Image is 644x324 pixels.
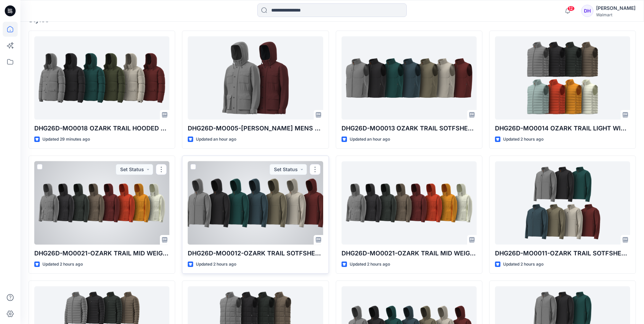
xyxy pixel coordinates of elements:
p: Updated 2 hours ago [503,261,544,268]
p: DHG26D-MO0011-OZARK TRAIL SOTFSHELL HOODED JACKET [495,249,630,258]
p: DHG26D-MO0018 OZARK TRAIL HOODED PUFFER JACKET OPT 1 [34,124,169,133]
p: Updated 2 hours ago [503,136,544,143]
p: Updated an hour ago [196,136,236,143]
a: DHG26D-MO0021-OZARK TRAIL MID WEIGHT JACKET [342,161,477,245]
p: DHG26D-MO0013 OZARK TRAIL SOTFSHELL VEST [342,124,477,133]
p: DHG26D-MO0012-OZARK TRAIL SOTFSHELL HOODED JACKET [188,249,323,258]
p: DHG26D-MO0014 OZARK TRAIL LIGHT WIGHT PUFFER VEST OPT 1 [495,124,630,133]
p: Updated 29 minutes ago [42,136,90,143]
a: DHG26D-MO0021-OZARK TRAIL MID WEIGHT JACKET [34,161,169,245]
p: DHG26D-MO005-[PERSON_NAME] MENS HOODED SAFARI JACKET [188,124,323,133]
p: DHG26D-MO0021-OZARK TRAIL MID WEIGHT JACKET [34,249,169,258]
div: Walmart [596,12,636,17]
p: DHG26D-MO0021-OZARK TRAIL MID WEIGHT JACKET [342,249,477,258]
a: DHG26D-MO0014 OZARK TRAIL LIGHT WIGHT PUFFER VEST OPT 1 [495,36,630,120]
a: DHG26D-MO005-GEORGE MENS HOODED SAFARI JACKET [188,36,323,120]
div: DH [581,5,593,17]
p: Updated an hour ago [350,136,390,143]
p: Updated 2 hours ago [196,261,236,268]
span: 12 [567,6,575,11]
a: DHG26D-MO0018 OZARK TRAIL HOODED PUFFER JACKET OPT 1 [34,36,169,120]
p: Updated 2 hours ago [350,261,390,268]
div: [PERSON_NAME] [596,4,636,12]
p: Updated 2 hours ago [42,261,83,268]
a: DHG26D-MO0012-OZARK TRAIL SOTFSHELL HOODED JACKET [188,161,323,245]
a: DHG26D-MO0011-OZARK TRAIL SOTFSHELL HOODED JACKET [495,161,630,245]
a: DHG26D-MO0013 OZARK TRAIL SOTFSHELL VEST [342,36,477,120]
